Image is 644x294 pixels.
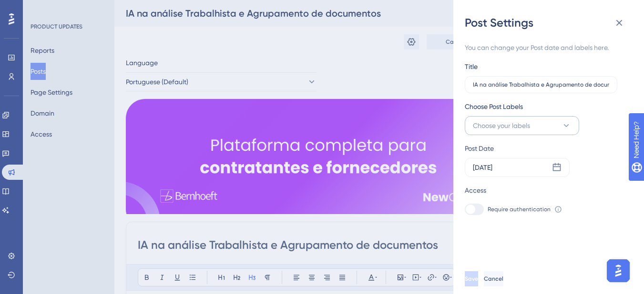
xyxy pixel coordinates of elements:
[488,206,551,213] span: Require authentication
[465,61,478,72] div: Title
[465,42,625,53] div: You can change your Post date and labels here.
[473,81,609,88] input: Type the value
[484,271,503,286] button: Cancel
[484,275,503,283] span: Cancel
[465,143,620,154] div: Post Date
[465,116,579,135] button: Choose your labels
[22,2,60,14] span: Need Help?
[465,101,523,112] span: Choose Post Labels
[465,15,633,30] div: Post Settings
[465,275,478,283] span: Save
[465,185,486,196] div: Access
[473,120,530,131] span: Choose your labels
[604,256,633,285] iframe: UserGuiding AI Assistant Launcher
[465,271,478,286] button: Save
[473,162,492,173] div: [DATE]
